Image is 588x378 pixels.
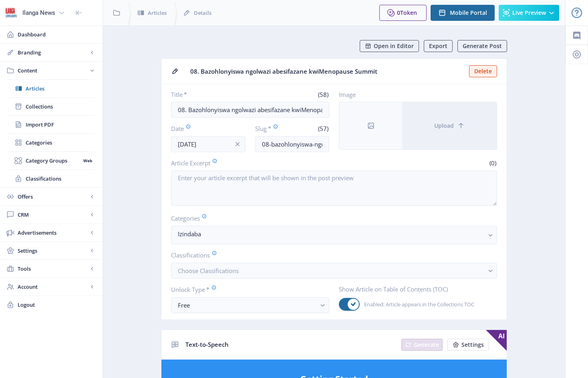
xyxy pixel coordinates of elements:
span: Category Groups [26,157,81,165]
a: Classifications [8,170,95,187]
button: Open in Editor [360,40,419,52]
a: Category GroupsWeb [8,152,95,169]
button: Settings [447,339,489,351]
a: New page [443,339,489,351]
span: (58) [317,90,329,99]
span: Upload [434,123,454,129]
span: Classifications [26,175,95,183]
div: Free [178,300,316,310]
button: Mobile Portal [431,5,495,21]
span: AI [486,330,507,351]
label: Show Article on Table of Contents (TOC) [339,285,491,293]
span: Offers [18,193,88,201]
span: Settings [18,247,88,255]
span: Generate Post [463,43,502,49]
input: Publishing Date [171,136,246,152]
span: Collections [26,103,95,111]
a: Articles [8,80,95,97]
span: Enabled: Article appears in the Collections TOC [360,300,474,309]
button: info [230,136,246,152]
label: Slug [255,124,289,133]
label: Article Excerpt [171,159,331,167]
span: CRM [18,211,88,219]
label: Date [171,124,239,133]
span: 08. Bazohlonyiswa ngolwazi abesifazane kwiMenopause Summit [190,67,464,76]
span: Advertisements [18,229,88,237]
span: Content [18,66,88,74]
span: Token [400,9,417,16]
button: Free [171,297,329,313]
span: Import PDF [26,121,95,129]
span: Dashboard [18,30,96,38]
span: (0) [488,159,497,167]
img: 6e32966d-d278-493e-af78-9af65f0c2223.png [5,6,18,19]
span: Export [429,43,447,49]
label: Categories [171,214,491,223]
a: Import PDF [8,116,95,133]
input: Type Article Title ... [171,102,329,118]
span: Categories [26,139,95,147]
span: Live Preview [512,10,546,16]
span: Branding [18,48,88,56]
label: Image [339,90,491,99]
button: Generate Post [457,40,507,52]
span: Generate [414,342,439,348]
span: (57) [317,125,329,133]
button: Export [424,40,453,52]
button: Delete [469,65,497,77]
button: Live Preview [499,5,559,21]
a: Collections [8,98,95,115]
input: this-is-how-a-slug-looks-like [255,136,330,152]
span: Details [194,9,211,17]
span: Tools [18,265,88,273]
button: Izindaba [171,226,497,244]
button: Upload [402,102,497,149]
a: New page [397,339,443,351]
span: Mobile Portal [450,10,487,16]
span: Choose Classifications [178,267,239,275]
nb-select-label: Izindaba [178,229,484,239]
span: Settings [461,342,484,348]
button: 0Token [379,5,427,21]
div: Ilanga News [22,4,55,22]
span: Articles [148,9,167,17]
a: Categories [8,134,95,151]
span: Text-to-Speech [185,340,229,348]
button: Generate [401,339,443,351]
nb-badge: Web [81,157,95,165]
span: Open in Editor [374,43,414,49]
button: Choose Classifications [171,263,497,279]
nb-icon: info [234,140,242,148]
label: Title [171,90,247,99]
label: Classifications [171,251,491,259]
span: Account [18,283,88,291]
span: Logout [18,301,96,309]
span: Articles [26,84,95,92]
label: Unlock Type [171,285,323,294]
